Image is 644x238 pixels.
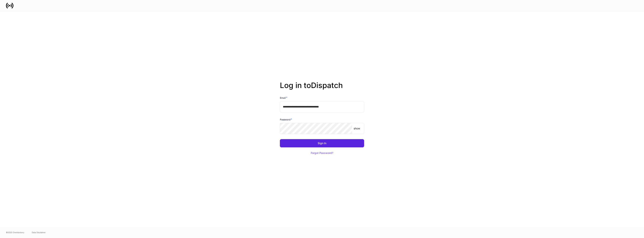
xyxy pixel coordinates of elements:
[280,139,364,147] button: Sign In
[280,118,292,121] h6: Password
[280,96,287,100] h6: Email
[311,152,333,154] div: Forgot Password?
[354,127,360,130] p: show
[6,231,24,234] span: © 2025 OneAdvisory
[32,231,46,234] a: Data Disclaimer
[306,149,338,157] button: Forgot Password?
[318,142,326,145] div: Sign In
[280,81,364,96] h2: Log in to Dispatch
